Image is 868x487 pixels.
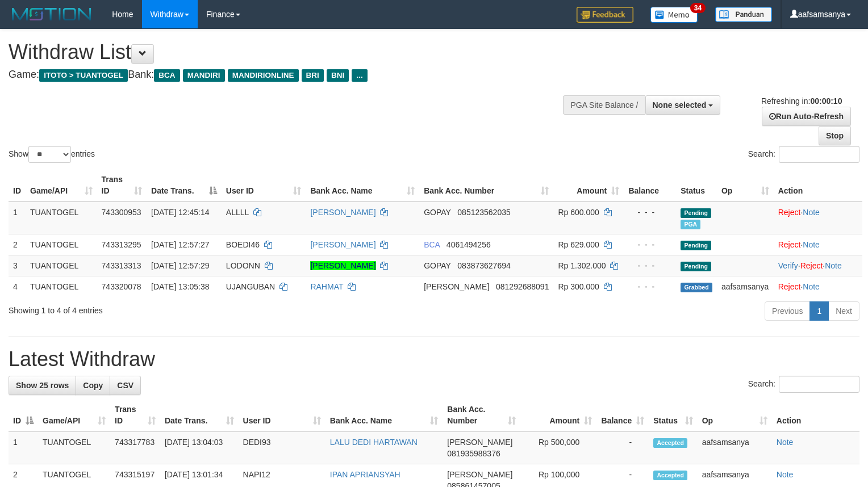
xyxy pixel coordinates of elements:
th: Balance [624,169,676,201]
td: · [774,234,862,255]
td: · · [774,255,862,276]
th: Bank Acc. Name: activate to sort column ascending [306,169,419,201]
h4: Game: Bank: [9,69,567,81]
th: Bank Acc. Name: activate to sort column ascending [325,399,443,431]
div: PGA Site Balance / [563,95,645,115]
a: Note [777,470,794,479]
span: Grabbed [681,283,712,292]
td: TUANTOGEL [26,276,97,297]
span: Pending [681,241,711,250]
a: Verify [778,261,798,270]
th: Bank Acc. Number: activate to sort column ascending [419,169,553,201]
a: IPAN APRIANSYAH [330,470,400,479]
th: Status [676,169,717,201]
span: Copy [83,381,103,390]
img: Feedback.jpg [577,7,633,23]
span: MANDIRIONLINE [228,69,299,82]
td: · [774,276,862,297]
span: Accepted [653,471,687,480]
span: Copy 085123562035 to clipboard [457,208,510,217]
span: 743300953 [102,208,141,217]
span: Rp 1.302.000 [558,261,606,270]
h1: Latest Withdraw [9,348,859,371]
th: Bank Acc. Number: activate to sort column ascending [443,399,520,431]
a: Copy [76,376,110,395]
span: LODONN [226,261,260,270]
span: Marked by aafyoumonoriya [681,220,700,229]
td: TUANTOGEL [38,431,110,464]
a: Note [803,208,820,217]
th: Balance: activate to sort column ascending [596,399,649,431]
th: Op: activate to sort column ascending [717,169,774,201]
td: 1 [9,431,38,464]
div: - - - [628,260,671,271]
th: Date Trans.: activate to sort column ascending [160,399,239,431]
td: 1 [9,201,26,234]
img: panduan.png [715,7,772,22]
span: [DATE] 13:05:38 [151,282,209,291]
span: Rp 600.000 [558,208,599,217]
td: 2 [9,234,26,255]
td: DEDI93 [239,431,325,464]
span: BNI [327,69,349,82]
th: Op: activate to sort column ascending [698,399,772,431]
td: [DATE] 13:04:03 [160,431,239,464]
a: Previous [765,301,810,321]
a: [PERSON_NAME] [310,261,375,270]
th: ID [9,169,26,201]
th: Game/API: activate to sort column ascending [26,169,97,201]
span: Rp 300.000 [558,282,599,291]
td: TUANTOGEL [26,255,97,276]
label: Search: [748,146,859,163]
button: None selected [645,95,721,115]
h1: Withdraw List [9,41,567,64]
th: Trans ID: activate to sort column ascending [97,169,147,201]
span: Copy 083873627694 to clipboard [457,261,510,270]
span: 743313313 [102,261,141,270]
td: 4 [9,276,26,297]
a: Stop [819,126,851,145]
img: MOTION_logo.png [9,6,95,23]
a: Reject [800,261,823,270]
span: Show 25 rows [16,381,69,390]
span: Copy 4061494256 to clipboard [446,240,491,249]
th: Date Trans.: activate to sort column descending [147,169,222,201]
span: MANDIRI [183,69,225,82]
th: Action [774,169,862,201]
a: CSV [110,376,141,395]
img: Button%20Memo.svg [650,7,698,23]
span: 743320078 [102,282,141,291]
span: ITOTO > TUANTOGEL [39,69,128,82]
div: - - - [628,281,671,292]
a: Note [777,438,794,447]
th: Action [772,399,859,431]
th: User ID: activate to sort column ascending [222,169,306,201]
a: Note [803,282,820,291]
td: - [596,431,649,464]
td: TUANTOGEL [26,234,97,255]
th: Game/API: activate to sort column ascending [38,399,110,431]
a: Reject [778,240,801,249]
td: aafsamsanya [717,276,774,297]
span: None selected [653,100,707,110]
td: Rp 500,000 [520,431,597,464]
span: Pending [681,262,711,271]
span: Rp 629.000 [558,240,599,249]
span: [PERSON_NAME] [424,282,489,291]
a: Reject [778,208,801,217]
a: Note [825,261,842,270]
span: [PERSON_NAME] [447,438,512,447]
span: ... [352,69,367,82]
td: TUANTOGEL [26,201,97,234]
span: 34 [690,3,706,13]
span: Copy 081935988376 to clipboard [447,449,500,458]
a: Reject [778,282,801,291]
a: LALU DEDI HARTAWAN [330,438,418,447]
span: Refreshing in: [761,96,842,106]
th: User ID: activate to sort column ascending [239,399,325,431]
label: Search: [748,376,859,393]
div: - - - [628,207,671,218]
select: Showentries [28,146,71,163]
a: RAHMAT [310,282,343,291]
span: ALLLL [226,208,249,217]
